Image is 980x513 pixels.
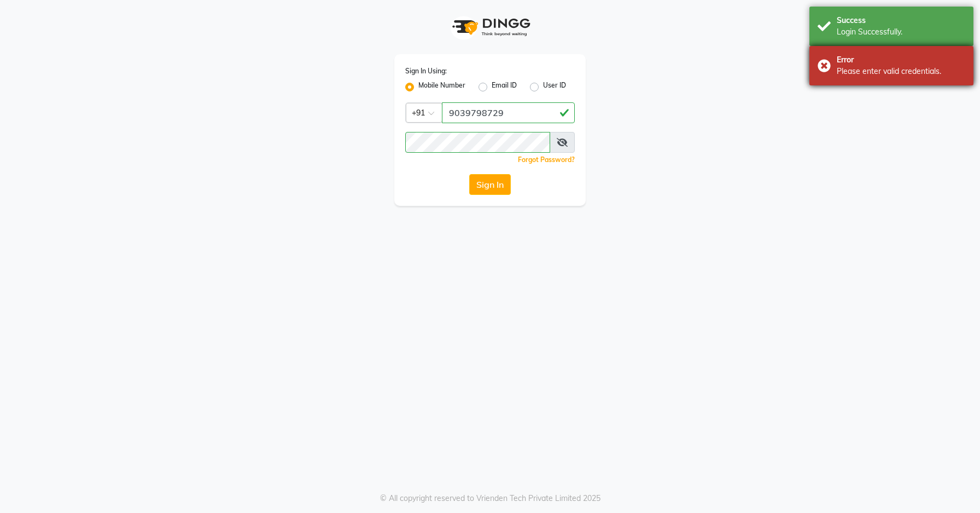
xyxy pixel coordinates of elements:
div: Error [837,54,965,66]
img: logo1.svg [446,11,534,43]
div: Please enter valid credentials. [837,66,965,77]
button: Sign In [469,174,511,195]
label: Email ID [492,80,517,94]
div: Success [837,15,965,26]
div: Login Successfully. [837,26,965,38]
a: Forgot Password? [518,155,575,164]
label: User ID [543,80,566,94]
label: Sign In Using: [405,66,447,76]
input: Username [405,132,550,153]
label: Mobile Number [418,80,465,94]
input: Username [442,102,575,123]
